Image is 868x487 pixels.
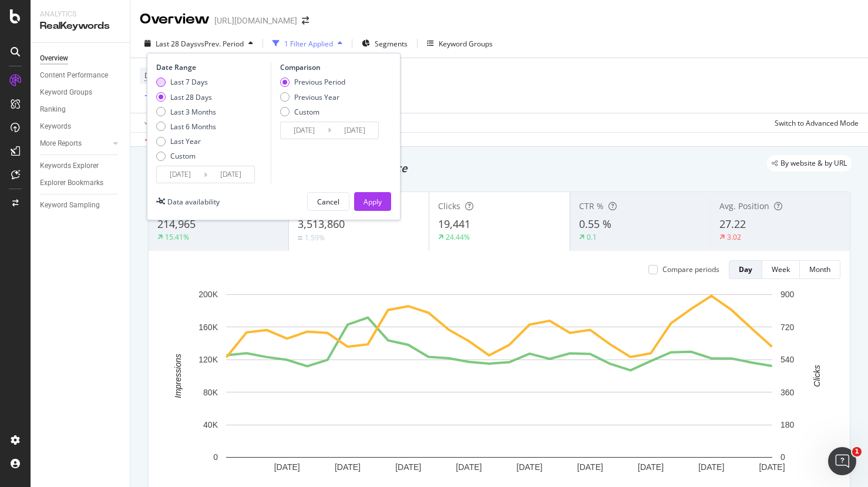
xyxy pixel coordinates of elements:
div: Last 6 Months [170,122,216,132]
div: RealKeywords [40,19,120,33]
div: 3.02 [727,232,741,242]
a: Keywords [40,120,122,133]
text: 80K [203,388,218,397]
div: Last 28 Days [170,92,212,102]
text: 0 [213,452,218,462]
div: legacy label [767,155,852,172]
a: Overview [40,52,122,65]
div: [URL][DOMAIN_NAME] [214,15,297,26]
text: [DATE] [395,462,421,472]
div: 24.44% [446,232,470,242]
div: Cancel [317,197,339,207]
input: End Date [331,122,378,139]
button: Apply [354,192,391,211]
img: Equal [298,236,302,240]
button: Add Filter [140,89,187,103]
div: Previous Year [280,92,345,102]
text: 900 [780,290,795,299]
text: [DATE] [698,462,724,472]
div: Last 7 Days [156,77,216,87]
span: 0.55 % [579,217,611,231]
span: 19,441 [438,217,470,231]
div: Day [739,264,752,274]
div: Last 3 Months [156,107,216,117]
text: 200K [199,290,218,299]
div: Compare periods [662,264,719,274]
button: Segments [357,34,412,53]
a: Ranking [40,103,122,116]
text: 720 [780,323,795,332]
text: Impressions [173,354,183,398]
button: Day [729,260,762,279]
text: 0 [780,452,785,462]
span: 1 [852,447,862,456]
div: Content Performance [40,69,108,82]
span: vs Prev. Period [197,39,244,49]
div: Month [809,264,830,274]
div: Custom [280,107,345,117]
a: Keywords Explorer [40,160,122,172]
text: [DATE] [274,462,300,472]
div: Overview [40,52,68,65]
div: Explorer Bookmarks [40,177,103,189]
div: Custom [294,107,319,117]
text: 120K [199,355,218,364]
div: Analytics [40,9,120,19]
div: Previous Period [280,77,345,87]
div: Switch to Advanced Mode [775,118,859,128]
text: [DATE] [759,462,785,472]
div: Custom [156,151,216,161]
div: Previous Period [294,77,345,87]
button: Month [800,260,840,279]
span: By website & by URL [780,160,847,167]
button: Switch to Advanced Mode [770,113,859,132]
button: Keyword Groups [422,34,497,53]
a: Keyword Sampling [40,199,122,211]
div: 1.59% [305,233,325,243]
a: More Reports [40,137,110,150]
span: Segments [375,39,408,49]
text: [DATE] [577,462,603,472]
div: arrow-right-arrow-left [302,16,309,25]
div: Date Range [156,62,268,72]
div: Previous Year [294,92,339,102]
text: [DATE] [335,462,361,472]
div: Apply [364,197,382,207]
button: 1 Filter Applied [268,34,347,53]
text: 540 [780,355,795,364]
button: Apply [140,113,174,132]
button: Week [762,260,800,279]
div: Comparison [280,62,382,72]
div: More Reports [40,137,82,150]
div: Ranking [40,103,66,116]
div: Keyword Groups [40,86,92,99]
text: 180 [780,420,795,429]
text: [DATE] [517,462,543,472]
span: 214,965 [157,217,196,231]
text: 40K [203,420,218,429]
div: Data availability [167,197,220,207]
span: Avg. Position [719,200,769,211]
div: Last 3 Months [170,107,216,117]
div: 15.41% [165,232,189,242]
input: Start Date [157,166,204,183]
button: Cancel [307,192,349,211]
div: 0.1 [587,232,597,242]
text: 360 [780,388,795,397]
div: Week [772,264,790,274]
div: Keyword Sampling [40,199,100,211]
div: Overview [140,9,210,29]
text: [DATE] [638,462,664,472]
div: Last 7 Days [170,77,208,87]
span: 3,513,860 [298,217,345,231]
a: Content Performance [40,69,122,82]
div: Last Year [156,136,216,146]
iframe: Intercom live chat [828,447,856,475]
input: End Date [207,166,254,183]
div: Keywords [40,120,71,133]
input: Start Date [281,122,328,139]
text: Clicks [812,365,822,387]
span: Last 28 Days [156,39,197,49]
span: Device [144,70,167,80]
div: 1 Filter Applied [284,39,333,49]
